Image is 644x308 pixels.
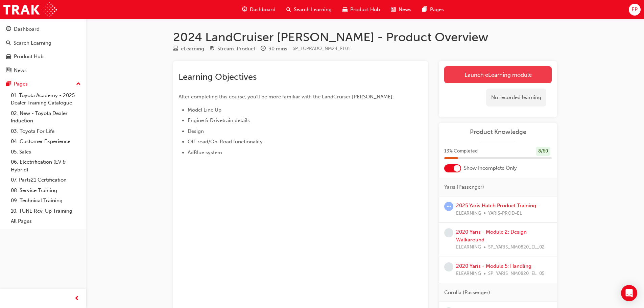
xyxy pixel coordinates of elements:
a: 02. New - Toyota Dealer Induction [8,108,84,126]
a: Search Learning [3,37,84,49]
a: news-iconNews [385,3,417,17]
span: Show Incomplete Only [464,164,517,172]
a: All Pages [8,216,84,227]
span: news-icon [391,5,396,14]
span: Learning resource code [293,46,350,51]
span: pages-icon [6,81,11,87]
button: EP [629,4,641,16]
div: Stream: Product [217,45,255,53]
span: prev-icon [74,294,79,303]
a: 03. Toyota For Life [8,126,84,137]
span: SP_YARIS_NM0820_EL_02 [488,243,545,251]
span: search-icon [286,5,291,14]
div: Pages [14,80,28,88]
div: Product Hub [14,53,44,61]
span: Off-road/On-Road functionality [188,139,263,145]
span: learningRecordVerb_NONE-icon [444,262,453,271]
div: eLearning [181,45,204,53]
a: 01. Toyota Academy - 2025 Dealer Training Catalogue [8,90,84,108]
a: 2020 Yaris - Module 5: Handling [456,263,531,269]
div: Search Learning [14,39,51,47]
span: YARIS-PROD-EL [488,210,522,217]
span: Yaris (Passenger) [444,183,484,191]
img: Trak [3,2,57,17]
span: ELEARNING [456,270,481,278]
span: target-icon [210,46,215,52]
a: guage-iconDashboard [237,3,281,17]
span: car-icon [6,54,11,60]
div: Dashboard [14,25,40,33]
div: Type [173,45,204,53]
span: ELEARNING [456,243,481,251]
span: Engine & Drivetrain details [188,117,250,123]
span: Model Line Up [188,107,221,113]
div: Stream [210,45,255,53]
span: search-icon [6,40,11,46]
a: car-iconProduct Hub [337,3,385,17]
span: After completing this course, you'll be more familiar with the LandCruiser [PERSON_NAME]: [178,94,394,100]
a: 08. Service Training [8,185,84,196]
a: 09. Technical Training [8,195,84,206]
span: learningRecordVerb_ATTEMPT-icon [444,202,453,211]
button: Pages [3,78,84,90]
span: car-icon [342,5,348,14]
div: 30 mins [268,45,287,53]
button: DashboardSearch LearningProduct HubNews [3,22,84,78]
span: Product Hub [350,6,380,14]
a: 07. Parts21 Certification [8,175,84,185]
span: learningRecordVerb_NONE-icon [444,228,453,237]
div: Open Intercom Messenger [621,285,637,301]
a: search-iconSearch Learning [281,3,337,17]
div: News [14,67,27,74]
a: 06. Electrification (EV & Hybrid) [8,157,84,175]
span: clock-icon [261,46,266,52]
span: Design [188,128,204,134]
a: 04. Customer Experience [8,136,84,147]
span: Search Learning [294,6,332,14]
span: pages-icon [422,5,427,14]
a: Product Hub [3,50,84,63]
a: Product Knowledge [444,128,552,136]
a: 10. TUNE Rev-Up Training [8,206,84,216]
h1: 2024 LandCruiser [PERSON_NAME] - Product Overview [173,30,557,45]
span: Learning Objectives [178,72,257,82]
span: news-icon [6,68,11,74]
span: ELEARNING [456,210,481,217]
span: AdBlue system [188,149,222,156]
a: pages-iconPages [417,3,449,17]
span: News [399,6,411,14]
span: learningResourceType_ELEARNING-icon [173,46,178,52]
span: Corolla (Passenger) [444,289,490,297]
span: Pages [430,6,444,14]
span: SP_YARIS_NM0820_EL_05 [488,270,545,278]
a: Launch eLearning module [444,66,552,83]
span: EP [631,6,638,14]
a: News [3,64,84,77]
span: up-icon [76,80,81,89]
a: 05. Sales [8,147,84,157]
a: 2020 Yaris - Module 2: Design Walkaround [456,229,527,243]
span: guage-icon [242,5,247,14]
span: 13 % Completed [444,147,478,155]
span: Dashboard [250,6,276,14]
span: guage-icon [6,26,11,32]
a: Dashboard [3,23,84,35]
div: Duration [261,45,287,53]
div: 8 / 60 [536,147,550,156]
a: 2025 Yaris Hatch Product Training [456,203,536,209]
div: No recorded learning [486,89,546,106]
